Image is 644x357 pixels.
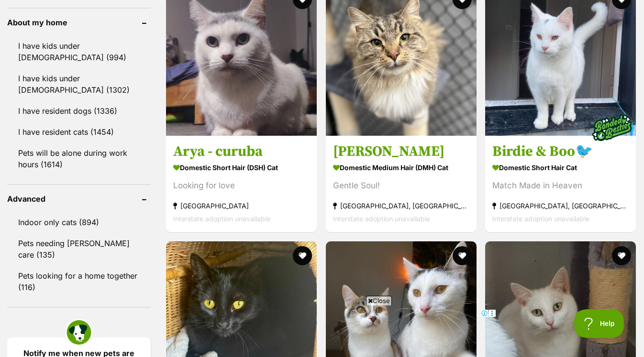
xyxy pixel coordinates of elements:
button: favourite [293,246,312,265]
a: I have kids under [DEMOGRAPHIC_DATA] (994) [7,36,151,67]
span: Close [366,296,392,305]
header: About my home [7,18,151,27]
h3: Arya - curuba [173,142,310,161]
iframe: Advertisement [148,309,496,352]
a: I have kids under [DEMOGRAPHIC_DATA] (1302) [7,68,151,100]
a: Birdie & Boo🐦 Domestic Short Hair Cat Match Made in Heaven [GEOGRAPHIC_DATA], [GEOGRAPHIC_DATA] I... [485,135,636,232]
a: Pets will be alone during work hours (1614) [7,143,151,174]
img: bonded besties [588,104,636,151]
strong: Domestic Short Hair Cat [492,161,629,174]
div: Match Made in Heaven [492,179,629,192]
a: I have resident dogs (1336) [7,101,151,121]
h3: Birdie & Boo🐦 [492,142,629,161]
div: Gentle Soul! [333,179,469,192]
button: favourite [612,246,631,265]
strong: Domestic Medium Hair (DMH) Cat [333,161,469,174]
strong: [GEOGRAPHIC_DATA], [GEOGRAPHIC_DATA] [333,199,469,212]
span: Interstate adoption unavailable [492,215,589,223]
span: Interstate adoption unavailable [333,215,430,223]
a: I have resident cats (1454) [7,122,151,142]
strong: [GEOGRAPHIC_DATA] [173,199,310,212]
div: Looking for love [173,179,310,192]
a: Pets needing [PERSON_NAME] care (135) [7,233,151,265]
strong: Domestic Short Hair (DSH) Cat [173,161,310,174]
button: favourite [452,246,471,265]
a: Indoor only cats (894) [7,212,151,232]
a: [PERSON_NAME] Domestic Medium Hair (DMH) Cat Gentle Soul! [GEOGRAPHIC_DATA], [GEOGRAPHIC_DATA] In... [326,135,477,232]
img: consumer-privacy-logo.png [1,1,9,9]
header: Advanced [7,195,151,203]
span: Interstate adoption unavailable [173,215,270,223]
a: Arya - curuba Domestic Short Hair (DSH) Cat Looking for love [GEOGRAPHIC_DATA] Interstate adoptio... [166,135,317,232]
a: Pets looking for a home together (116) [7,266,151,297]
h3: [PERSON_NAME] [333,142,469,161]
strong: [GEOGRAPHIC_DATA], [GEOGRAPHIC_DATA] [492,199,629,212]
iframe: Help Scout Beacon - Open [574,309,625,338]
